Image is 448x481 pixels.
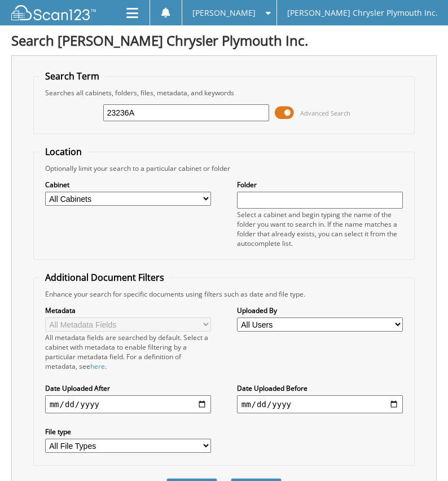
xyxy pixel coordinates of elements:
img: scan123-logo-white.svg [11,5,96,20]
label: File type [45,427,212,436]
legend: Location [39,145,87,158]
div: Select a cabinet and begin typing the name of the folder you want to search in. If the name match... [237,210,403,248]
div: Enhance your search for specific documents using filters such as date and file type. [39,289,409,299]
span: [PERSON_NAME] [192,10,256,16]
span: Advanced Search [300,109,350,117]
div: Optionally limit your search to a particular cabinet or folder [39,164,409,173]
legend: Additional Document Filters [39,271,170,284]
input: start [45,395,212,413]
div: Searches all cabinets, folders, files, metadata, and keywords [39,88,409,98]
label: Folder [237,180,403,189]
iframe: Chat Widget [392,427,448,481]
label: Metadata [45,306,212,315]
input: end [237,395,403,413]
label: Date Uploaded Before [237,383,403,393]
div: All metadata fields are searched by default. Select a cabinet with metadata to enable filtering b... [45,333,212,371]
label: Uploaded By [237,306,403,315]
h1: Search [PERSON_NAME] Chrysler Plymouth Inc. [11,31,437,50]
legend: Search Term [39,70,105,82]
label: Date Uploaded After [45,383,212,393]
a: here [90,361,105,371]
label: Cabinet [45,180,212,189]
span: [PERSON_NAME] Chrysler Plymouth Inc. [287,10,438,16]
